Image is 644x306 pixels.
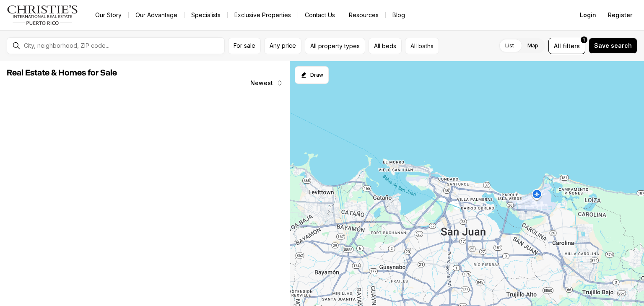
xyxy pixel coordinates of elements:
button: Register [603,7,637,23]
a: Our Story [88,9,128,21]
button: All property types [305,38,365,54]
button: Any price [264,38,301,54]
span: All [554,41,561,50]
span: For sale [234,42,255,49]
a: Our Advantage [129,9,184,21]
a: Specialists [184,9,227,21]
button: Contact Us [298,9,342,21]
span: Any price [270,42,296,49]
button: For sale [228,38,261,54]
span: Real Estate & Homes for Sale [7,69,117,77]
span: 1 [583,36,585,43]
a: Exclusive Properties [228,9,298,21]
button: Newest [245,75,288,91]
span: Newest [250,80,273,86]
span: Register [608,12,632,18]
button: Allfilters1 [548,38,585,54]
a: Blog [386,9,412,21]
button: Save search [589,38,637,54]
a: Resources [342,9,385,21]
label: Map [521,38,545,53]
img: logo [7,5,78,25]
span: filters [563,41,580,50]
button: Start drawing [295,66,329,84]
button: All beds [369,38,402,54]
span: Save search [594,42,632,49]
label: List [499,38,521,53]
span: Login [580,12,596,18]
button: All baths [405,38,439,54]
button: Login [575,7,601,23]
